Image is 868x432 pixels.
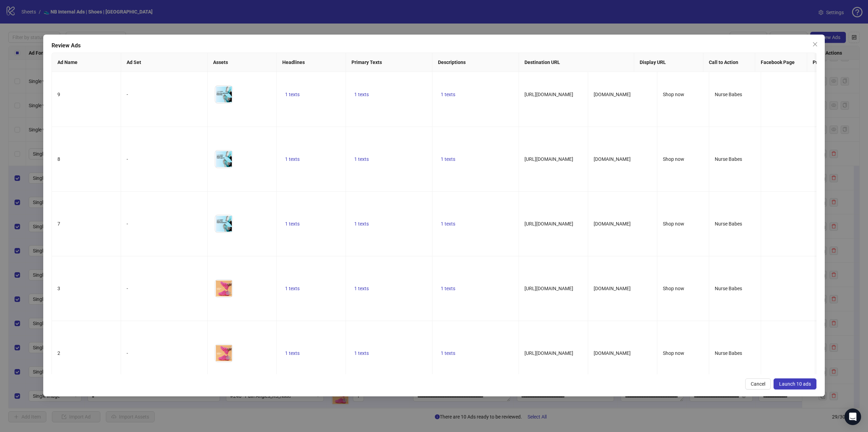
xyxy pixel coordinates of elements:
[282,90,302,99] button: 1 texts
[755,53,807,72] th: Facebook Page
[224,289,232,297] button: Preview
[703,53,755,72] th: Call to Action
[224,159,232,168] button: Preview
[277,53,346,72] th: Headlines
[57,350,60,356] span: 2
[354,156,369,162] span: 1 texts
[127,285,202,292] div: -
[715,285,755,292] div: Nurse Babes
[346,53,432,72] th: Primary Texts
[282,220,302,228] button: 1 texts
[519,53,634,72] th: Destination URL
[844,408,861,425] div: Open Intercom Messenger
[524,350,573,356] span: [URL][DOMAIN_NAME]
[715,220,755,228] div: Nurse Babes
[354,221,369,227] span: 1 texts
[432,53,519,72] th: Descriptions
[524,286,573,291] span: [URL][DOMAIN_NAME]
[663,350,684,356] span: Shop now
[215,215,232,232] img: Asset 1
[594,156,631,162] span: [DOMAIN_NAME]
[215,86,232,103] img: Asset 1
[215,150,232,168] img: Asset 1
[226,355,231,360] span: eye
[351,220,372,228] button: 1 texts
[226,226,231,231] span: eye
[438,284,458,293] button: 1 texts
[285,286,300,291] span: 1 texts
[351,155,372,163] button: 1 texts
[438,349,458,357] button: 1 texts
[354,286,369,291] span: 1 texts
[285,156,300,162] span: 1 texts
[441,350,455,356] span: 1 texts
[208,53,277,72] th: Assets
[215,280,232,297] img: Asset 1
[594,350,631,356] span: [DOMAIN_NAME]
[774,378,816,389] button: Launch 10 ads
[224,353,232,362] button: Preview
[57,92,60,97] span: 9
[715,91,755,98] div: Nurse Babes
[663,92,684,97] span: Shop now
[663,156,684,162] span: Shop now
[285,92,300,97] span: 1 texts
[57,156,60,162] span: 8
[57,221,60,227] span: 7
[438,90,458,99] button: 1 texts
[524,92,573,97] span: [URL][DOMAIN_NAME]
[441,92,455,97] span: 1 texts
[354,92,369,97] span: 1 texts
[810,39,821,50] button: Close
[524,221,573,227] span: [URL][DOMAIN_NAME]
[285,350,300,356] span: 1 texts
[351,284,372,293] button: 1 texts
[524,156,573,162] span: [URL][DOMAIN_NAME]
[751,381,765,387] span: Cancel
[127,220,202,228] div: -
[282,349,302,357] button: 1 texts
[441,156,455,162] span: 1 texts
[715,155,755,163] div: Nurse Babes
[594,221,631,227] span: [DOMAIN_NAME]
[351,349,372,357] button: 1 texts
[779,381,811,387] span: Launch 10 ads
[594,286,631,291] span: [DOMAIN_NAME]
[127,155,202,163] div: -
[121,53,208,72] th: Ad Set
[226,161,231,166] span: eye
[57,286,60,291] span: 3
[224,224,232,232] button: Preview
[354,350,369,356] span: 1 texts
[594,92,631,97] span: [DOMAIN_NAME]
[282,284,302,293] button: 1 texts
[52,53,121,72] th: Ad Name
[663,221,684,227] span: Shop now
[634,53,703,72] th: Display URL
[282,155,302,163] button: 1 texts
[663,286,684,291] span: Shop now
[812,42,818,47] span: close
[438,155,458,163] button: 1 texts
[351,90,372,99] button: 1 texts
[127,91,202,98] div: -
[224,95,232,103] button: Preview
[715,349,755,357] div: Nurse Babes
[52,42,816,50] div: Review Ads
[127,349,202,357] div: -
[438,220,458,228] button: 1 texts
[441,286,455,291] span: 1 texts
[226,291,231,295] span: eye
[215,344,232,362] img: Asset 1
[285,221,300,227] span: 1 texts
[441,221,455,227] span: 1 texts
[745,378,771,389] button: Cancel
[226,96,231,101] span: eye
